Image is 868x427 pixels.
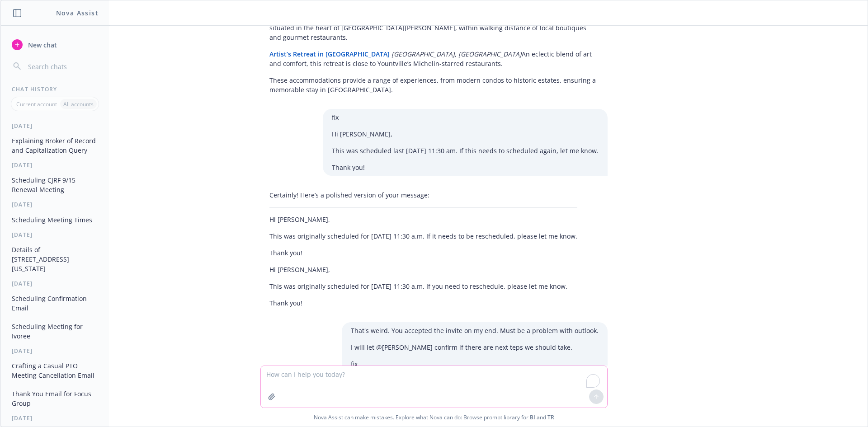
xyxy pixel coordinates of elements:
[269,265,567,274] p: Hi [PERSON_NAME],
[269,298,567,308] p: Thank you!
[332,163,599,172] p: Thank you!
[351,326,599,335] p: That's weird. You accepted the invite on my end. Must be a problem with outlook.
[63,100,94,108] p: All accounts
[4,408,864,427] span: Nova Assist can make mistakes. Explore what Nova can do: Browse prompt library for and
[26,60,98,73] input: Search chats
[332,146,599,155] p: This was scheduled last [DATE] 11:30 am. If this needs to scheduled again, let me know.
[269,190,577,200] p: Certainly! Here’s a polished version of your message:
[1,122,109,130] div: [DATE]
[1,231,109,239] div: [DATE]
[8,319,102,343] button: Scheduling Meeting for Ivoree
[351,359,599,369] p: fix
[8,358,102,383] button: Crafting a Casual PTO Meeting Cancellation Email
[261,366,607,408] textarea: To enrich screen reader interactions, please activate Accessibility in Grammarly extension settings
[1,201,109,208] div: [DATE]
[1,161,109,169] div: [DATE]
[8,173,102,197] button: Scheduling CJRF 9/15 Renewal Meeting
[269,282,567,291] p: This was originally scheduled for [DATE] 11:30 a.m. If you need to reschedule, please let me know.
[26,40,57,50] span: New chat
[269,49,599,68] p: An eclectic blend of art and comfort, this retreat is close to Yountville’s Michelin-starred rest...
[8,212,102,227] button: Scheduling Meeting Times
[1,85,109,93] div: Chat History
[332,113,599,122] p: fix
[1,347,109,355] div: [DATE]
[269,231,577,241] p: This was originally scheduled for [DATE] 11:30 a.m. If it needs to be rescheduled, please let me ...
[8,386,102,411] button: Thank You Email for Focus Group
[8,242,102,276] button: Details of [STREET_ADDRESS][US_STATE]
[332,129,599,139] p: Hi [PERSON_NAME],
[530,413,535,421] a: BI
[56,8,99,18] h1: Nova Assist
[8,37,102,53] button: New chat
[269,248,577,258] p: Thank you!
[1,280,109,287] div: [DATE]
[269,50,390,58] a: Artist’s Retreat in [GEOGRAPHIC_DATA]
[269,75,599,94] p: These accommodations provide a range of experiences, from modern condos to historic estates, ensu...
[8,133,102,158] button: Explaining Broker of Record and Capitalization Query
[269,215,577,224] p: Hi [PERSON_NAME],
[392,50,522,58] em: [GEOGRAPHIC_DATA], [GEOGRAPHIC_DATA]
[16,100,57,108] p: Current account
[351,343,599,352] p: I will let @[PERSON_NAME] confirm if there are next teps we should take.
[269,14,599,42] p: A modern loft situated in the heart of [GEOGRAPHIC_DATA][PERSON_NAME], within walking distance of...
[1,414,109,422] div: [DATE]
[547,413,554,421] a: TR
[8,291,102,315] button: Scheduling Confirmation Email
